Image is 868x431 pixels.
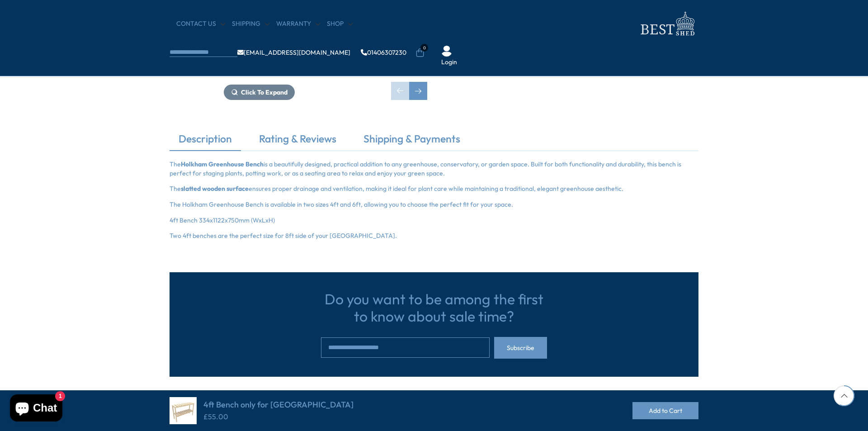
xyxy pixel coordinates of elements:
[250,132,345,151] a: Rating & Reviews
[176,19,225,28] a: CONTACT US
[420,44,428,52] span: 0
[170,232,698,241] p: Two 4ft benches are the perfect size for 8ft side of your [GEOGRAPHIC_DATA].
[354,132,469,151] a: Shipping & Payments
[203,400,354,410] h4: 4ft Bench only for [GEOGRAPHIC_DATA]
[276,19,320,28] a: Warranty
[391,82,409,100] div: Previous slide
[181,185,249,193] strong: slatted wooden surface
[170,185,698,194] p: The ensures proper drainage and ventilation, making it ideal for plant care while maintaining a t...
[507,345,534,351] span: Subscribe
[170,397,197,424] img: 4ft
[224,85,295,100] button: Click To Expand
[327,19,353,28] a: Shop
[241,88,288,96] span: Click To Expand
[415,48,425,57] a: 0
[361,49,406,56] a: 01406307230
[170,200,698,209] p: The Holkham Greenhouse Bench is available in two sizes 4ft and 6ft, allowing you to choose the pe...
[170,160,698,178] p: The is a beautifully designed, practical addition to any greenhouse, conservatory, or garden spac...
[632,402,698,419] button: Add to Cart
[237,49,350,56] a: [EMAIL_ADDRESS][DOMAIN_NAME]
[170,132,241,151] a: Description
[203,412,228,421] ins: £55.00
[441,46,452,57] img: User Icon
[7,394,65,424] inbox-online-store-chat: Shopify online store chat
[170,216,698,225] p: 4ft Bench 334x1122x750mm (WxLxH)
[321,290,547,325] h3: Do you want to be among the first to know about sale time?
[181,160,264,168] strong: Holkham Greenhouse Bench
[494,337,547,359] button: Subscribe
[635,9,698,38] img: logo
[409,82,427,100] div: Next slide
[441,58,457,67] a: Login
[232,19,269,28] a: Shipping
